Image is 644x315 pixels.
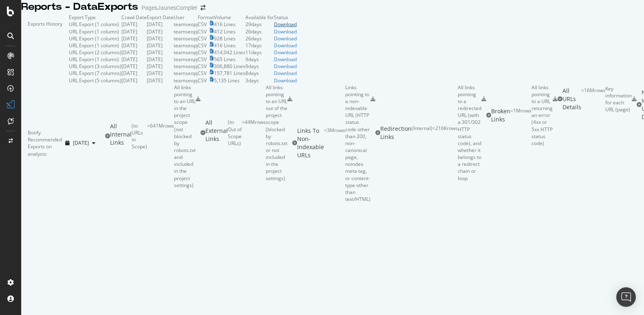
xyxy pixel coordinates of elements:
[198,70,207,77] div: CSV
[147,70,174,77] td: [DATE]
[198,49,207,56] div: CSV
[287,97,292,101] div: csv-export
[121,14,147,21] td: Crawl Date
[174,42,198,49] td: teamseopj
[245,49,274,56] td: 11 days
[198,14,214,21] td: Format
[69,35,119,42] div: URL Export (1 column)
[69,28,119,35] div: URL Export (1 column)
[174,35,198,42] td: teamseopj
[553,97,558,101] div: csv-export
[121,77,147,84] td: [DATE]
[110,122,132,150] div: All Internal Links
[245,70,274,77] td: 8 days
[274,70,297,77] a: Download
[205,119,228,147] div: All External Links
[605,85,632,113] div: Key information for each URL (page)
[121,70,147,77] td: [DATE]
[121,28,147,35] td: [DATE]
[69,70,121,77] div: URL Export (7 columns)
[121,49,147,56] td: [DATE]
[147,35,174,42] td: [DATE]
[562,87,581,111] div: All URLs Details
[141,4,197,12] div: PagesJaunesComplet
[214,14,245,21] td: Volume
[380,125,412,141] div: Redirection Links
[69,42,119,49] div: URL Export (1 column)
[174,77,198,84] td: teamseopj
[28,20,62,77] div: Exports History
[245,35,274,42] td: 26 days
[147,42,174,49] td: [DATE]
[274,77,297,84] a: Download
[532,84,553,147] div: All links pointing to a URL returning an error (4xx or 5xx HTTP status code)
[198,56,207,63] div: CSV
[73,139,89,146] span: 2025 Aug. 22nd
[174,49,198,56] td: teamseopj
[274,42,297,49] div: Download
[274,28,297,35] a: Download
[147,28,174,35] td: [DATE]
[174,28,198,35] td: teamseopj
[274,14,297,21] td: Status
[214,70,245,77] td: 157,781 Lines
[121,63,147,70] td: [DATE]
[174,56,198,63] td: teamseopj
[274,21,297,28] a: Download
[274,49,297,56] a: Download
[481,97,486,101] div: csv-export
[432,125,458,141] div: = 216K rows
[297,127,324,159] div: Links To Non-Indexable URLs
[274,56,297,63] a: Download
[214,42,245,49] td: 416 Lines
[228,119,242,147] div: ( to Out of Scope URLs )
[121,21,147,28] td: [DATE]
[69,49,121,56] div: URL Export (2 columns)
[581,87,605,111] div: = 16M rows
[174,14,198,21] td: User
[198,77,207,84] div: CSV
[147,122,174,150] div: = 641M rows
[147,14,174,21] td: Export Date
[266,84,287,182] div: All links pointing to an URL out of the project scope (blocked by robots.txt or not included in t...
[121,35,147,42] td: [DATE]
[245,56,274,63] td: 9 days
[147,63,174,70] td: [DATE]
[242,119,266,147] div: = 44M rows
[147,77,174,84] td: [DATE]
[147,49,174,56] td: [DATE]
[245,63,274,70] td: 9 days
[214,77,245,84] td: 5,135 Lines
[245,42,274,49] td: 17 days
[245,28,274,35] td: 26 days
[174,84,196,189] div: All links pointing to an URL in the project scope (not blocked by robots.txt and included in the ...
[510,107,532,123] div: = 1M rows
[121,42,147,49] td: [DATE]
[491,107,510,123] div: Broken Links
[214,28,245,35] td: 412 Lines
[214,63,245,70] td: 306,880 Lines
[412,125,432,141] div: ( Internal )
[214,49,245,56] td: 414,042 Lines
[371,97,375,101] div: csv-export
[69,77,121,84] div: URL Export (5 columns)
[324,127,345,159] div: = 3M rows
[62,137,99,150] button: [DATE]
[198,28,207,35] div: CSV
[345,84,371,203] div: Links pointing to a non-indexable URL (HTTP status code other than 200, non-canonical page, noind...
[147,21,174,28] td: [DATE]
[198,63,207,70] div: CSV
[632,97,637,101] div: csv-export
[174,63,198,70] td: teamseopj
[28,129,62,157] div: Botify Recommended Exports on analysis:
[274,35,297,42] a: Download
[174,21,198,28] td: teamseopj
[458,84,481,182] div: All links pointing to a redirected URL (with a 301/302 HTTP status code), and whether it belongs ...
[201,5,205,11] div: arrow-right-arrow-left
